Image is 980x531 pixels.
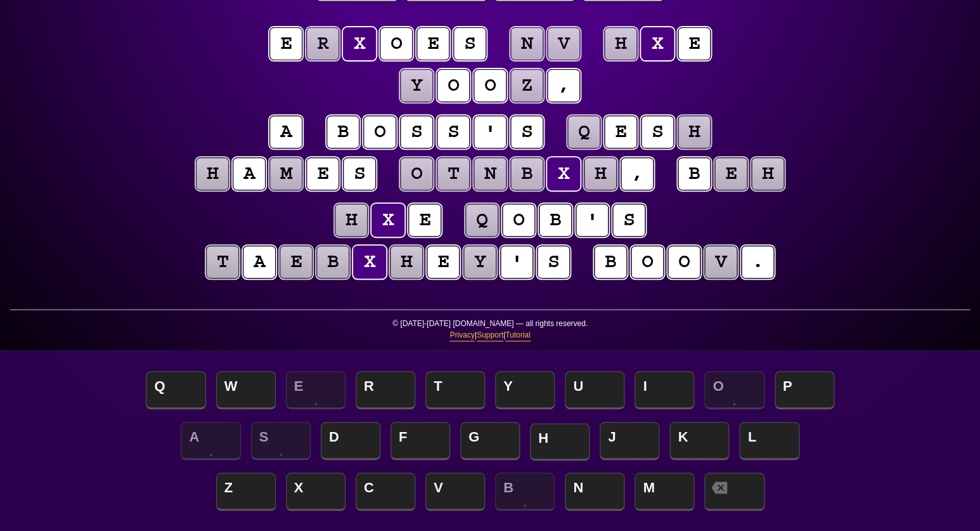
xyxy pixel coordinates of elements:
[505,329,531,341] a: Tutorial
[547,69,580,102] puzzle-tile: ,
[306,27,339,60] puzzle-tile: r
[390,422,450,460] span: F
[181,422,240,460] span: A
[400,69,433,102] puzzle-tile: y
[326,115,359,148] puzzle-tile: b
[604,115,637,148] puzzle-tile: e
[356,473,415,511] span: C
[502,204,535,237] puzzle-tile: o
[594,246,627,279] puzzle-tile: b
[465,204,498,237] puzzle-tile: q
[547,157,580,190] puzzle-tile: x
[425,371,485,409] span: T
[621,157,654,190] puzzle-tile: ,
[495,473,555,511] span: B
[408,204,441,237] puzzle-tile: e
[269,27,302,60] puzzle-tile: e
[704,371,764,409] span: O
[449,329,474,341] a: Privacy
[612,204,645,237] puzzle-tile: s
[741,246,774,279] puzzle-tile: .
[216,473,276,511] span: Z
[584,157,617,190] puzzle-tile: h
[196,157,229,190] puzzle-tile: h
[356,371,415,409] span: R
[495,371,555,409] span: Y
[146,371,205,409] span: Q
[269,115,302,148] puzzle-tile: a
[600,422,659,460] span: J
[547,27,580,60] puzzle-tile: v
[635,371,694,409] span: I
[604,27,637,60] puzzle-tile: h
[739,422,799,460] span: L
[714,157,747,190] puzzle-tile: e
[530,423,590,461] span: H
[280,246,313,279] puzzle-tile: e
[567,115,600,148] puzzle-tile: q
[390,246,423,279] puzzle-tile: h
[704,246,737,279] puzzle-tile: v
[641,27,674,60] puzzle-tile: x
[510,27,543,60] puzzle-tile: n
[669,422,729,460] span: K
[363,115,396,148] puzzle-tile: o
[233,157,266,190] puzzle-tile: a
[565,371,624,409] span: U
[335,204,368,237] puzzle-tile: h
[400,157,433,190] puzzle-tile: o
[537,246,570,279] puzzle-tile: s
[474,69,506,102] puzzle-tile: o
[678,157,711,190] puzzle-tile: b
[631,246,664,279] puzzle-tile: o
[10,318,970,349] p: © [DATE]-[DATE] [DOMAIN_NAME] — all rights reserved. | |
[667,246,700,279] puzzle-tile: o
[286,473,345,511] span: X
[453,27,486,60] puzzle-tile: s
[477,329,503,341] a: Support
[751,157,784,190] puzzle-tile: h
[371,204,404,237] puzzle-tile: x
[437,157,470,190] puzzle-tile: t
[437,115,470,148] puzzle-tile: s
[678,27,711,60] puzzle-tile: e
[416,27,449,60] puzzle-tile: e
[539,204,572,237] puzzle-tile: b
[380,27,413,60] puzzle-tile: o
[437,69,470,102] puzzle-tile: o
[353,246,386,279] puzzle-tile: x
[510,69,543,102] puzzle-tile: z
[775,371,834,409] span: P
[565,473,624,511] span: N
[206,246,239,279] puzzle-tile: t
[321,422,380,460] span: D
[641,115,674,148] puzzle-tile: s
[460,422,520,460] span: G
[474,157,506,190] puzzle-tile: n
[243,246,276,279] puzzle-tile: a
[425,473,485,511] span: V
[251,422,311,460] span: S
[306,157,339,190] puzzle-tile: e
[316,246,349,279] puzzle-tile: b
[463,246,496,279] puzzle-tile: y
[343,27,376,60] puzzle-tile: x
[678,115,711,148] puzzle-tile: h
[500,246,533,279] puzzle-tile: '
[576,204,609,237] puzzle-tile: '
[343,157,376,190] puzzle-tile: s
[269,157,302,190] puzzle-tile: m
[510,157,543,190] puzzle-tile: b
[474,115,506,148] puzzle-tile: '
[216,371,276,409] span: W
[510,115,543,148] puzzle-tile: s
[635,473,694,511] span: M
[400,115,433,148] puzzle-tile: s
[286,371,345,409] span: E
[427,246,460,279] puzzle-tile: e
